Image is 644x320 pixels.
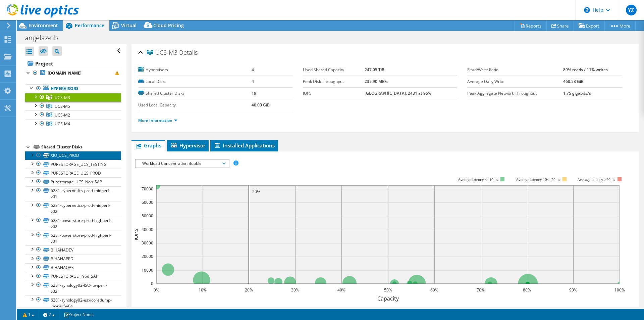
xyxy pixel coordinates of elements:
[147,49,177,56] span: UCS-M3
[142,254,153,259] text: 20000
[574,20,605,31] a: Export
[25,272,121,281] a: PURESTORAGE_Prod_SAP
[75,22,104,29] span: Performance
[337,287,345,293] text: 40%
[142,267,153,273] text: 10000
[138,90,251,97] label: Shared Cluster Disks
[55,112,70,118] span: UCS-M2
[626,5,637,15] span: YZ
[199,287,207,293] text: 10%
[48,70,82,76] b: [DOMAIN_NAME]
[41,143,121,151] div: Shared Cluster Disks
[25,281,121,295] a: 6281-synology02-ISO-lowperf-v02
[138,78,251,85] label: Local Disks
[467,66,563,73] label: Read/Write Ratio
[170,142,205,149] span: Hypervisor
[55,95,70,100] span: UCS-M3
[25,255,121,263] a: BIHANAPRD
[25,151,121,160] a: XIO_UCS_PROD
[569,287,577,293] text: 90%
[365,79,388,84] b: 235.90 MB/s
[25,177,121,186] a: Purestorage_UCS_Non_SAP
[614,287,625,293] text: 100%
[139,159,225,168] span: Workload Concentration Bubble
[25,169,121,177] a: PURESTORAGE_UCS_PROD
[135,142,161,149] span: Graphs
[365,90,431,96] b: [GEOGRAPHIC_DATA], 2431 at 95%
[25,263,121,272] a: BIHANAQAS
[151,281,153,286] text: 0
[121,22,137,29] span: Virtual
[29,22,58,29] span: Environment
[252,79,254,84] b: 4
[377,295,399,302] text: Capacity
[252,90,256,96] b: 19
[577,177,615,182] text: Average latency >20ms
[467,90,563,97] label: Peak Aggregate Network Throughput
[523,287,531,293] text: 80%
[458,177,498,182] tspan: Average latency <=10ms
[25,231,121,245] a: 6281-powerstore-prod-highperf-v01
[25,201,121,216] a: 6281-cybernetics-prod-midperf-v02
[303,66,365,73] label: Used Shared Capacity
[22,34,68,42] h1: angelaz-nb
[55,121,70,127] span: UCS-M4
[142,199,153,205] text: 60000
[477,287,485,293] text: 70%
[515,20,547,31] a: Reports
[25,186,121,201] a: 6281-cybernetics-prod-midperf-v01
[25,160,121,169] a: PURESTORAGE_UCS_TESTING
[291,287,299,293] text: 30%
[303,78,365,85] label: Peak Disk Throughput
[138,66,251,73] label: Hypervisors
[25,84,121,93] a: Hypervisors
[138,118,177,123] a: More Information
[25,295,121,310] a: 6281-synology02-esxicoredump-lowperf-v04
[153,22,184,29] span: Cloud Pricing
[584,7,590,13] svg: \n
[25,102,121,110] a: UCS-M5
[25,110,121,119] a: UCS-M2
[18,310,39,319] a: 1
[604,20,636,31] a: More
[252,189,260,194] text: 20%
[430,287,438,293] text: 60%
[467,78,563,85] label: Average Daily Write
[25,216,121,231] a: 6281-powerstore-prod-highperf-v02
[252,102,270,108] b: 40.00 GiB
[142,240,153,246] text: 30000
[25,120,121,128] a: UCS-M4
[142,213,153,219] text: 50000
[303,90,365,97] label: IOPS
[59,310,98,319] a: Project Notes
[516,177,560,182] tspan: Average latency 10<=20ms
[142,186,153,192] text: 70000
[546,20,574,31] a: Share
[245,287,253,293] text: 20%
[563,90,591,96] b: 1.75 gigabits/s
[252,67,254,73] b: 4
[55,103,70,109] span: UCS-M5
[384,287,392,293] text: 50%
[25,93,121,102] a: UCS-M3
[25,245,121,254] a: BIHANADEV
[563,67,608,73] b: 89% reads / 11% writes
[154,287,159,293] text: 0%
[138,102,251,108] label: Used Local Capacity
[214,142,275,149] span: Installed Applications
[365,67,384,73] b: 247.05 TiB
[563,79,584,84] b: 468.58 GiB
[179,48,198,56] span: Details
[142,227,153,232] text: 40000
[132,229,140,240] text: IOPS
[25,58,121,69] a: Project
[25,69,121,78] a: [DOMAIN_NAME]
[39,310,59,319] a: 2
